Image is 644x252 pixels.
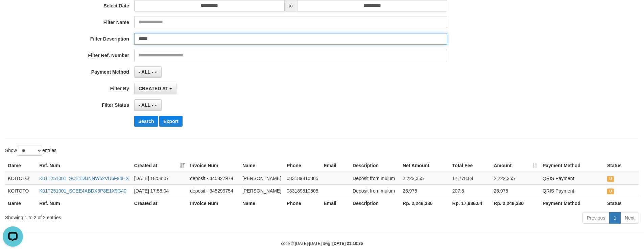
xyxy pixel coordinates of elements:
[284,159,321,172] th: Phone
[17,146,42,156] select: Showentries
[540,197,604,209] th: Payment Method
[281,241,363,246] small: code © [DATE]-[DATE] dwg |
[607,188,614,194] span: UNPAID
[540,184,604,197] td: QRIS Payment
[139,69,153,75] span: - ALL -
[450,184,491,197] td: 207.8
[240,172,284,185] td: [PERSON_NAME]
[284,197,321,209] th: Phone
[450,159,491,172] th: Total Fee
[240,159,284,172] th: Name
[5,184,37,197] td: KOITOTO
[134,83,177,94] button: CREATED AT
[132,184,187,197] td: [DATE] 17:58:04
[134,116,158,127] button: Search
[604,197,639,209] th: Status
[350,184,400,197] td: Deposit from mulum
[400,184,450,197] td: 25,975
[450,197,491,209] th: Rp. 17,986.64
[132,159,187,172] th: Created at: activate to sort column ascending
[540,159,604,172] th: Payment Method
[3,3,23,23] button: Open LiveChat chat widget
[5,197,37,209] th: Game
[491,159,540,172] th: Amount: activate to sort column ascending
[284,172,321,185] td: 083189810805
[620,212,639,224] a: Next
[400,197,450,209] th: Rp. 2,248,330
[37,197,132,209] th: Ref. Num
[607,176,614,182] span: UNPAID
[240,184,284,197] td: [PERSON_NAME]
[240,197,284,209] th: Name
[321,197,350,209] th: Email
[132,172,187,185] td: [DATE] 18:58:07
[134,99,162,111] button: - ALL -
[5,211,263,221] div: Showing 1 to 2 of 2 entries
[604,159,639,172] th: Status
[187,197,240,209] th: Invoice Num
[187,184,240,197] td: deposit - 345299754
[5,159,37,172] th: Game
[582,212,610,224] a: Previous
[450,172,491,185] td: 17,778.84
[540,172,604,185] td: QRIS Payment
[134,66,162,78] button: - ALL -
[332,241,363,246] strong: [DATE] 21:18:36
[400,159,450,172] th: Net Amount
[39,188,126,194] a: K01T251001_SCEE4ABDX3P8E1X9G40
[321,159,350,172] th: Email
[139,86,168,91] span: CREATED AT
[39,176,129,181] a: K01T251001_SCE1DUNNW52VU6F94HS
[187,172,240,185] td: deposit - 345327974
[5,172,37,185] td: KOITOTO
[159,116,182,127] button: Export
[37,159,132,172] th: Ref. Num
[400,172,450,185] td: 2,222,355
[5,146,56,156] label: Show entries
[609,212,621,224] a: 1
[491,184,540,197] td: 25,975
[284,184,321,197] td: 083189810805
[491,172,540,185] td: 2,222,355
[350,197,400,209] th: Description
[350,159,400,172] th: Description
[187,159,240,172] th: Invoice Num
[139,102,153,108] span: - ALL -
[491,197,540,209] th: Rp. 2,248,330
[350,172,400,185] td: Deposit from mulum
[132,197,187,209] th: Created at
